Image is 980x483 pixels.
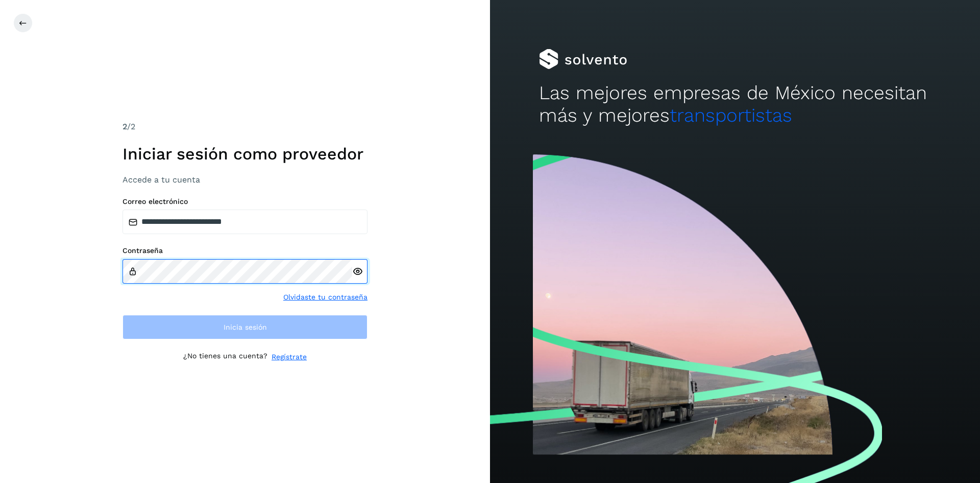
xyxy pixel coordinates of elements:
a: Olvidaste tu contraseña [283,292,367,303]
p: ¿No tienes una cuenta? [183,352,267,362]
h3: Accede a tu cuenta [122,175,367,185]
h1: Iniciar sesión como proveedor [122,144,367,164]
button: Inicia sesión [122,315,367,339]
a: Regístrate [272,352,307,362]
div: /2 [122,121,367,133]
span: 2 [122,122,127,131]
span: transportistas [670,104,792,126]
span: Inicia sesión [224,324,267,331]
label: Correo electrónico [122,197,367,206]
label: Contraseña [122,246,367,255]
h2: Las mejores empresas de México necesitan más y mejores [539,82,931,127]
